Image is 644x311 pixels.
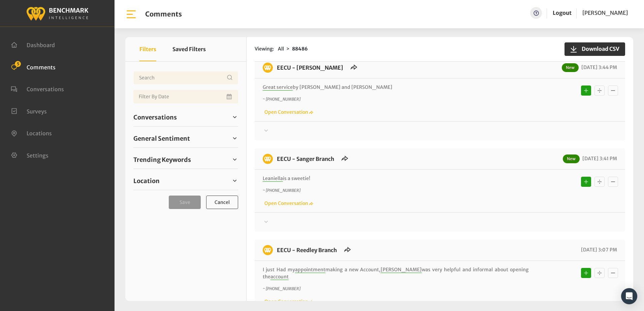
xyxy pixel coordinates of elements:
[263,188,300,193] i: ~ [PHONE_NUMBER]
[27,108,47,114] span: Surveys
[263,84,528,91] p: by [PERSON_NAME] and [PERSON_NAME]
[579,266,620,280] div: Basic example
[295,267,325,273] span: appointment
[263,154,273,164] img: benchmark
[292,46,308,52] strong: 88486
[273,63,347,73] h6: EECU - Selma Branch
[582,9,628,16] span: [PERSON_NAME]
[133,134,190,143] span: General Sentiment
[381,267,422,273] span: [PERSON_NAME]
[263,84,293,91] span: Great service
[579,175,620,188] div: Basic example
[11,41,55,48] a: Dashboard
[145,10,182,18] h1: Comments
[26,5,89,22] img: benchmark
[263,266,528,280] p: I just Had my making a new Account, was very helpful and informal about opening the
[133,176,238,186] a: Location
[263,286,300,291] i: ~ [PHONE_NUMBER]
[133,154,238,165] a: Trending Keywords
[263,109,313,115] a: Open Conversation
[579,247,617,253] span: [DATE] 3:07 PM
[11,85,64,92] a: Conversations
[263,63,273,73] img: benchmark
[565,42,625,56] button: Download CSV
[125,8,137,20] img: bar
[582,7,628,19] a: [PERSON_NAME]
[263,245,273,255] img: benchmark
[11,63,56,70] a: Comments 5
[263,299,313,305] a: Open Conversation
[277,247,337,253] a: EECU - Reedley Branch
[255,45,274,53] span: Viewing:
[270,274,289,280] span: account
[263,200,313,206] a: Open Conversation
[278,46,284,52] span: All
[553,9,572,16] a: Logout
[27,130,52,137] span: Locations
[581,155,617,162] span: [DATE] 3:41 PM
[263,175,283,182] span: Leaniella
[273,245,341,255] h6: EECU - Reedley Branch
[579,84,620,97] div: Basic example
[27,152,49,159] span: Settings
[172,37,206,61] button: Saved Filters
[133,71,238,84] input: Username
[621,288,637,304] div: Open Intercom Messenger
[133,112,238,122] a: Conversations
[11,151,49,158] a: Settings
[277,155,334,162] a: EECU - Sanger Branch
[27,86,64,93] span: Conversations
[27,64,56,70] span: Comments
[553,7,572,19] a: Logout
[133,176,160,185] span: Location
[27,42,55,48] span: Dashboard
[11,129,52,136] a: Locations
[563,154,580,163] span: New
[11,107,47,114] a: Surveys
[277,64,343,71] a: EECU - [PERSON_NAME]
[133,155,191,164] span: Trending Keywords
[139,37,156,61] button: Filters
[133,90,238,103] input: Date range input field
[225,90,234,103] button: Open Calendar
[263,175,528,182] p: is a sweetie!
[562,63,579,72] span: New
[580,64,617,70] span: [DATE] 3:44 PM
[133,113,177,122] span: Conversations
[263,97,300,102] i: ~ [PHONE_NUMBER]
[273,154,338,164] h6: EECU - Sanger Branch
[15,61,21,67] span: 5
[206,196,238,209] button: Cancel
[133,133,238,143] a: General Sentiment
[578,45,619,53] span: Download CSV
